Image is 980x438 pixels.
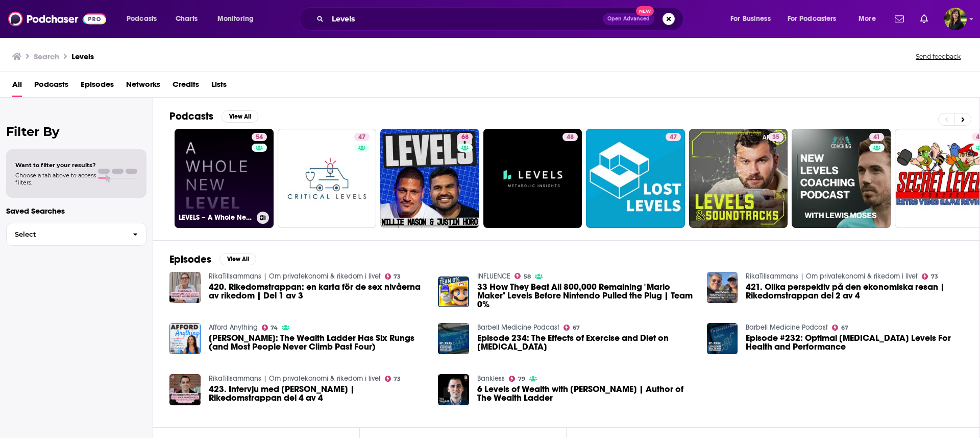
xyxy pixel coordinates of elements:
p: Saved Searches [6,206,146,216]
button: Select [6,223,146,246]
a: 33 How They Beat All 800,000 Remaining "Mario Maker" Levels Before Nintendo Pulled the Plug | Tea... [477,283,695,309]
a: 73 [922,273,938,280]
img: Nick Maggiulli: The Wealth Ladder Has Six Rungs (and Most People Never Climb Past Four) [169,323,201,354]
span: Choose a tab above to access filters. [15,172,96,186]
span: Episode #232: Optimal [MEDICAL_DATA] Levels For Health and Performance [746,334,963,351]
a: 47 [586,129,685,228]
a: 54LEVELS – A Whole New Level [175,129,274,228]
h3: Levels [71,52,94,61]
a: 41 [792,129,891,228]
span: 79 [518,377,525,381]
span: 54 [256,132,263,143]
span: 58 [524,274,531,279]
a: 6 Levels of Wealth with Nick Maggiulli | Author of The Wealth Ladder [438,374,469,405]
a: Barbell Medicine Podcast [746,323,828,332]
a: RikaTillsammans | Om privatekonomi & rikedom i livet [746,272,918,281]
span: 73 [394,377,401,381]
img: Episode 234: The Effects of Exercise and Diet on Testosterone [438,323,469,354]
a: Show notifications dropdown [891,10,908,28]
h2: Podcasts [169,110,213,123]
span: 67 [573,326,580,330]
input: Search podcasts, credits, & more... [328,11,603,27]
a: Lists [211,76,227,97]
a: 73 [385,273,401,280]
a: 423. Intervju med Nick Maggiulli | Rikedomstrappan del 4 av 4 [169,374,201,405]
a: 48 [562,133,578,141]
span: Open Advanced [607,16,650,21]
a: 47 [666,133,681,141]
button: Show profile menu [944,8,967,30]
span: All [12,76,22,97]
button: View All [222,110,258,123]
span: Want to filter your results? [15,162,96,169]
a: 58 [514,273,531,279]
span: 6 Levels of Wealth with [PERSON_NAME] | Author of The Wealth Ladder [477,385,695,402]
button: View All [219,253,256,265]
a: EpisodesView All [169,253,256,266]
span: Podcasts [127,12,157,26]
span: Select [7,231,125,238]
a: 47 [278,129,377,228]
a: 423. Intervju med Nick Maggiulli | Rikedomstrappan del 4 av 4 [209,385,426,402]
h2: Filter By [6,124,146,139]
a: Afford Anything [209,323,258,332]
a: RikaTillsammans | Om privatekonomi & rikedom i livet [209,272,381,281]
a: Credits [173,76,199,97]
a: 33 How They Beat All 800,000 Remaining "Mario Maker" Levels Before Nintendo Pulled the Plug | Tea... [438,276,469,308]
button: open menu [723,11,783,27]
span: More [859,12,876,26]
span: 47 [670,132,677,143]
a: PodcastsView All [169,110,258,123]
a: 420. Rikedomstrappan: en karta för de sex nivåerna av rikedom | Del 1 av 3 [209,283,426,300]
span: Logged in as HowellMedia [944,8,967,30]
a: 421. Olika perspektiv på den ekonomiska resan | Rikedomstrappan del 2 av 4 [707,272,738,303]
a: 421. Olika perspektiv på den ekonomiska resan | Rikedomstrappan del 2 av 4 [746,283,963,300]
span: 47 [358,132,365,143]
h2: Episodes [169,253,211,266]
span: Podcasts [34,76,68,97]
a: 68 [457,133,473,141]
a: Networks [126,76,160,97]
button: open menu [119,11,170,27]
span: 35 [772,132,779,143]
a: INFLUENCE [477,272,510,281]
a: 35 [689,129,788,228]
a: 47 [354,133,370,141]
button: open menu [781,11,851,27]
button: open menu [851,11,889,27]
button: Send feedback [913,52,964,61]
span: 67 [841,326,848,330]
a: 67 [563,325,580,331]
div: Search podcasts, credits, & more... [309,7,693,31]
img: User Profile [944,8,967,30]
span: 423. Intervju med [PERSON_NAME] | Rikedomstrappan del 4 av 4 [209,385,426,402]
span: 74 [271,326,278,330]
span: [PERSON_NAME]: The Wealth Ladder Has Six Rungs (and Most People Never Climb Past Four) [209,334,426,351]
a: Nick Maggiulli: The Wealth Ladder Has Six Rungs (and Most People Never Climb Past Four) [209,334,426,351]
a: 68 [380,129,479,228]
a: 48 [483,129,582,228]
a: Episodes [81,76,114,97]
span: 41 [873,132,880,143]
a: Show notifications dropdown [916,10,932,28]
span: 73 [394,274,401,279]
img: 420. Rikedomstrappan: en karta för de sex nivåerna av rikedom | Del 1 av 3 [169,272,201,303]
a: 73 [385,376,401,382]
span: Monitoring [217,12,254,26]
button: open menu [210,11,267,27]
img: Episode #232: Optimal Testosterone Levels For Health and Performance [707,323,738,354]
a: Episode 234: The Effects of Exercise and Diet on Testosterone [477,334,695,351]
span: Charts [176,12,198,26]
span: 73 [931,274,938,279]
span: Episode 234: The Effects of Exercise and Diet on [MEDICAL_DATA] [477,334,695,351]
h3: LEVELS – A Whole New Level [179,213,253,222]
a: 6 Levels of Wealth with Nick Maggiulli | Author of The Wealth Ladder [477,385,695,402]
